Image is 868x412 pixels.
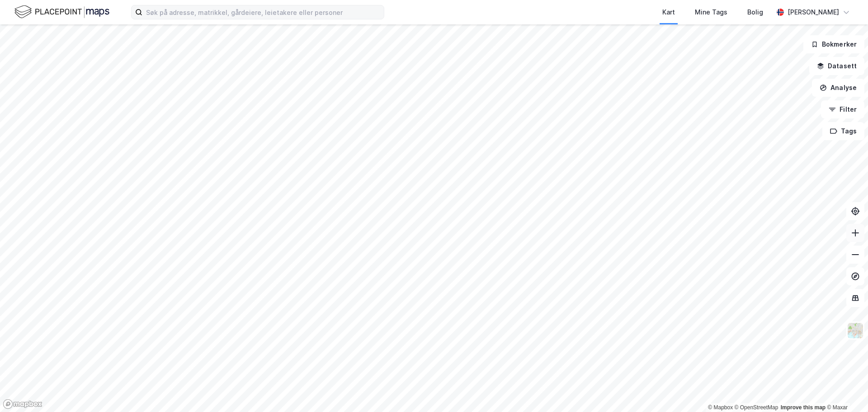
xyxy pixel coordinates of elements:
img: logo.f888ab2527a4732fd821a326f86c7f29.svg [14,4,109,20]
a: Improve this map [781,404,826,411]
div: Bolig [747,7,763,18]
button: Datasett [809,57,864,75]
button: Analyse [812,79,864,97]
button: Tags [822,122,864,140]
img: Z [847,322,864,339]
div: [PERSON_NAME] [788,7,839,18]
a: Mapbox homepage [3,399,42,409]
div: Mine Tags [695,7,727,18]
button: Filter [821,100,864,118]
button: Bokmerker [803,35,864,53]
a: Mapbox [708,404,733,411]
div: Kontrollprogram for chat [823,369,868,412]
div: Kart [662,7,675,18]
input: Søk på adresse, matrikkel, gårdeiere, leietakere eller personer [142,5,384,19]
a: OpenStreetMap [735,404,778,411]
iframe: Chat Widget [823,369,868,412]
